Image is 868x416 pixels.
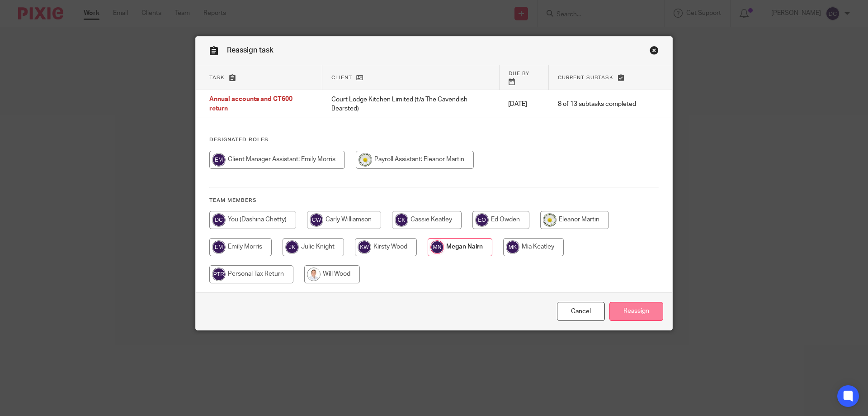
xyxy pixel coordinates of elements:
[557,302,605,321] a: Close this dialog window
[209,136,659,143] h4: Designated Roles
[209,96,292,112] span: Annual accounts and CT600 return
[558,75,613,80] span: Current subtask
[209,75,225,80] span: Task
[609,302,663,321] input: Reassign
[650,46,659,58] a: Close this dialog window
[508,100,540,109] p: [DATE]
[509,71,529,76] span: Due by
[331,95,491,114] p: Court Lodge Kitchen Limited (t/a The Cavendish Bearsted)
[209,197,659,204] h4: Team members
[227,47,274,54] span: Reassign task
[549,90,645,118] td: 8 of 13 subtasks completed
[331,75,352,80] span: Client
